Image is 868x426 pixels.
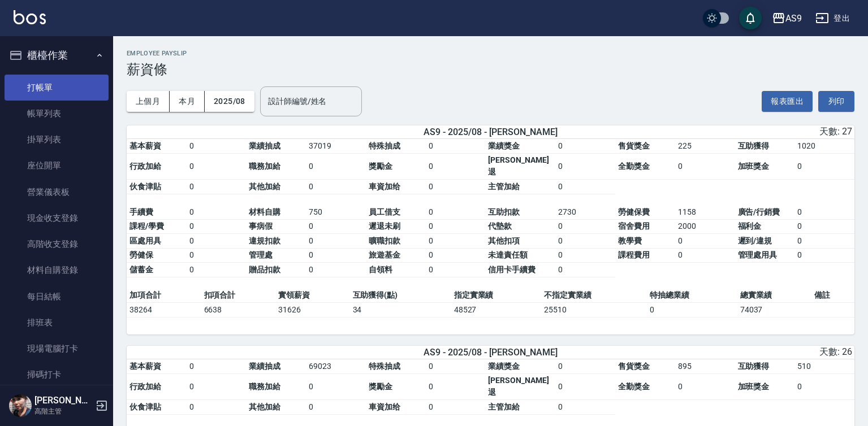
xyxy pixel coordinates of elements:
td: 特抽總業績 [647,288,737,303]
span: 事病假 [249,221,273,231]
span: 旅遊基金 [369,250,400,259]
td: 48527 [451,302,541,317]
td: 0 [794,153,854,180]
td: 25510 [541,302,647,317]
span: 業績獎金 [488,141,520,150]
button: 2025/08 [205,91,254,112]
span: 互助獲得 [738,141,770,150]
td: 0 [555,373,615,400]
td: 0 [555,153,615,180]
td: 0 [555,219,615,234]
td: 0 [187,263,247,277]
span: 管理處 [249,250,273,259]
span: [PERSON_NAME]退 [488,376,549,397]
td: 0 [794,234,854,249]
td: 0 [794,248,854,263]
span: 售貨獎金 [618,362,650,371]
span: 手續費 [129,207,153,216]
span: 獎勵金 [369,162,392,171]
span: 業績獎金 [488,362,520,371]
span: 其他加給 [249,182,280,191]
span: 課程/學費 [129,221,164,231]
span: 加班獎金 [738,162,770,171]
td: 34 [350,302,451,317]
span: 廣告/行銷費 [738,207,780,216]
td: 0 [306,400,366,415]
td: 總實業績 [737,288,812,303]
td: 895 [675,359,735,374]
td: 0 [426,263,486,277]
td: 0 [187,219,247,234]
td: 0 [555,400,615,415]
td: 750 [306,205,366,220]
h5: [PERSON_NAME] [34,395,92,406]
td: 0 [794,219,854,234]
span: 遲到/違規 [738,236,772,245]
td: 0 [187,248,247,263]
span: 主管加給 [488,402,520,411]
span: [PERSON_NAME]退 [488,155,549,176]
td: 0 [306,153,366,180]
div: 天數: 26 [614,346,852,358]
span: 勞健保費 [618,207,650,216]
span: 勞健保 [129,250,153,259]
span: 獎勵金 [369,382,392,391]
td: 0 [555,263,615,277]
div: AS9 [785,11,802,25]
span: 其他加給 [249,402,280,411]
span: 基本薪資 [129,362,161,371]
td: 指定實業績 [451,288,541,303]
span: 業績抽成 [249,362,280,371]
td: 實領薪資 [275,288,350,303]
td: 0 [426,205,486,220]
td: 0 [675,248,735,263]
td: 0 [675,373,735,400]
span: 職務加給 [249,162,280,171]
td: 0 [306,180,366,194]
span: 信用卡手續費 [488,265,536,274]
img: Person [9,394,32,417]
td: 0 [426,234,486,249]
a: 現金收支登錄 [5,205,109,231]
td: 1158 [675,205,735,220]
span: 主管加給 [488,182,520,191]
button: 列印 [818,91,854,112]
button: save [739,7,762,29]
button: AS9 [767,7,806,30]
span: 全勤獎金 [618,382,650,391]
span: 基本薪資 [129,141,161,150]
span: AS9 - 2025/08 - [PERSON_NAME] [424,347,558,358]
span: 區處用具 [129,236,161,245]
td: 0 [555,139,615,154]
td: 0 [555,234,615,249]
a: 營業儀表板 [5,179,109,205]
td: 510 [794,359,854,374]
td: 扣項合計 [201,288,276,303]
div: 天數: 27 [614,126,852,138]
button: 報表匯出 [762,91,813,112]
td: 0 [794,373,854,400]
span: 行政加給 [129,382,161,391]
span: 伙食津貼 [129,182,161,191]
span: 管理處用具 [738,250,778,259]
a: 打帳單 [5,75,109,101]
td: 225 [675,139,735,154]
td: 0 [306,234,366,249]
td: 加項合計 [127,288,201,303]
td: 0 [647,302,737,317]
a: 掃碼打卡 [5,362,109,388]
span: 特殊抽成 [369,141,400,150]
td: 0 [187,153,247,180]
a: 座位開單 [5,153,109,179]
span: 自領料 [369,265,392,274]
td: 0 [187,139,247,154]
span: 員工借支 [369,207,400,216]
td: 0 [426,153,486,180]
span: AS9 - 2025/08 - [PERSON_NAME] [424,127,558,137]
td: 0 [555,180,615,194]
span: 課程費用 [618,250,650,259]
td: 0 [187,205,247,220]
span: 全勤獎金 [618,162,650,171]
td: 69023 [306,359,366,374]
td: 不指定實業績 [541,288,647,303]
